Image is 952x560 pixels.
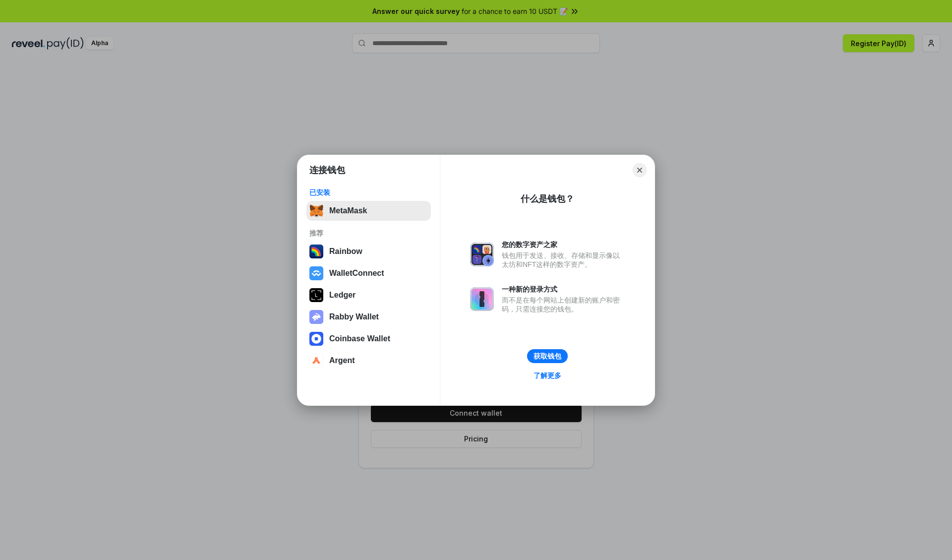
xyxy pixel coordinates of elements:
[521,193,574,205] div: 什么是钱包？
[329,291,356,300] div: Ledger
[306,263,431,283] button: WalletConnect
[633,163,647,177] button: Close
[534,352,561,361] div: 获取钱包
[329,356,355,365] div: Argent
[528,369,567,382] a: 了解更多
[534,371,561,380] div: 了解更多
[329,206,367,215] div: MetaMask
[309,229,428,238] div: 推荐
[306,329,431,349] button: Coinbase Wallet
[329,247,362,256] div: Rainbow
[309,332,323,346] img: svg+xml,%3Csvg%20width%3D%2228%22%20height%3D%2228%22%20viewBox%3D%220%200%2028%2028%22%20fill%3D...
[309,288,323,302] img: svg+xml,%3Csvg%20xmlns%3D%22http%3A%2F%2Fwww.w3.org%2F2000%2Fsvg%22%20width%3D%2228%22%20height%3...
[306,285,431,305] button: Ledger
[309,266,323,280] img: svg+xml,%3Csvg%20width%3D%2228%22%20height%3D%2228%22%20viewBox%3D%220%200%2028%2028%22%20fill%3D...
[309,164,345,176] h1: 连接钱包
[309,204,323,218] img: svg+xml,%3Csvg%20fill%3D%22none%22%20height%3D%2233%22%20viewBox%3D%220%200%2035%2033%22%20width%...
[470,287,494,311] img: svg+xml,%3Csvg%20xmlns%3D%22http%3A%2F%2Fwww.w3.org%2F2000%2Fsvg%22%20fill%3D%22none%22%20viewBox...
[329,312,379,321] div: Rabby Wallet
[309,354,323,368] img: svg+xml,%3Csvg%20width%3D%2228%22%20height%3D%2228%22%20viewBox%3D%220%200%2028%2028%22%20fill%3D...
[470,243,494,266] img: svg+xml,%3Csvg%20xmlns%3D%22http%3A%2F%2Fwww.w3.org%2F2000%2Fsvg%22%20fill%3D%22none%22%20viewBox...
[306,242,431,261] button: Rainbow
[502,285,625,294] div: 一种新的登录方式
[502,296,625,313] div: 而不是在每个网站上创建新的账户和密码，只需连接您的钱包。
[309,310,323,324] img: svg+xml,%3Csvg%20xmlns%3D%22http%3A%2F%2Fwww.w3.org%2F2000%2Fsvg%22%20fill%3D%22none%22%20viewBox...
[502,240,625,249] div: 您的数字资产之家
[309,245,323,258] img: svg+xml,%3Csvg%20width%3D%22120%22%20height%3D%22120%22%20viewBox%3D%220%200%20120%20120%22%20fil...
[502,251,625,269] div: 钱包用于发送、接收、存储和显示像以太坊和NFT这样的数字资产。
[329,334,390,343] div: Coinbase Wallet
[309,188,428,197] div: 已安装
[306,351,431,371] button: Argent
[306,201,431,221] button: MetaMask
[527,349,568,363] button: 获取钱包
[329,269,384,278] div: WalletConnect
[306,307,431,327] button: Rabby Wallet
